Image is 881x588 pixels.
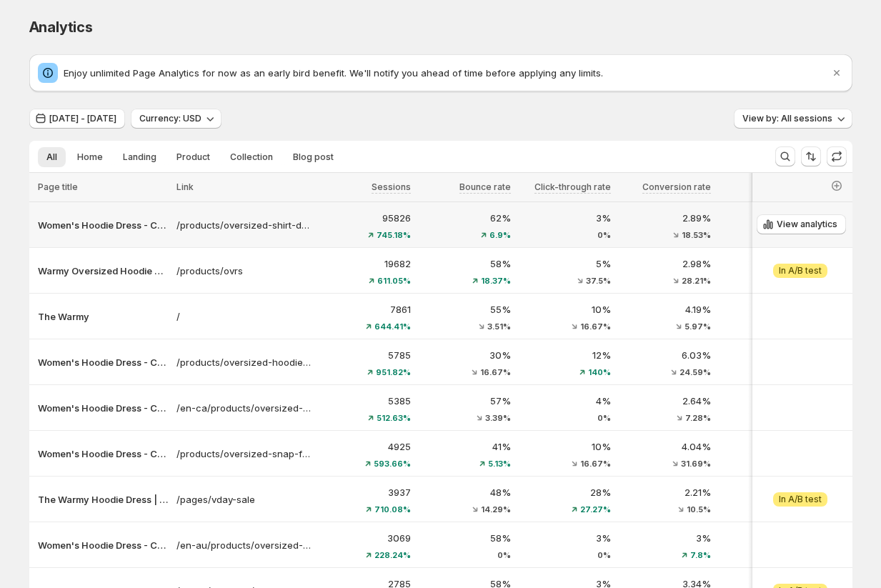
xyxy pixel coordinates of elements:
[38,309,168,324] button: The Warmy
[720,439,811,454] p: 4383
[419,394,511,408] p: 57%
[497,551,511,559] span: 0%
[757,214,846,234] button: View analytics
[176,492,311,507] a: /pages/vday-sale
[319,302,411,317] p: 7861
[827,63,847,83] button: Dismiss notification
[685,414,711,422] span: 7.28%
[139,113,201,124] span: Currency: USD
[580,505,611,514] span: 27.27%
[487,322,511,331] span: 3.51%
[319,485,411,499] p: 3937
[481,276,511,285] span: 18.37%
[374,322,411,331] span: 644.41%
[319,439,411,454] p: 4925
[377,276,411,285] span: 611.05%
[619,485,711,499] p: 2.21%
[376,368,411,377] span: 951.82%
[720,485,811,499] p: 3190
[77,151,103,163] span: Home
[779,494,822,505] span: In A/B test
[489,231,511,239] span: 6.9%
[519,348,611,362] p: 12%
[682,231,711,239] span: 18.53%
[176,538,311,552] p: /en-au/products/oversized-shirt-dress
[64,66,830,80] p: Enjoy unlimited Page Analytics for now as an early bird benefit. We'll notify you ahead of time b...
[597,231,611,239] span: 0%
[230,151,273,163] span: Collection
[374,459,411,468] span: 593.66%
[319,256,411,271] p: 19682
[319,348,411,362] p: 5785
[488,459,511,468] span: 5.13%
[419,348,511,362] p: 30%
[777,219,837,230] span: View analytics
[597,414,611,422] span: 0%
[720,348,811,362] p: 5228
[38,447,168,461] button: Women's Hoodie Dress - Casual Long Sleeve Pullover Sweatshirt Dress
[176,309,311,324] a: /
[485,414,511,422] span: 3.39%
[580,322,611,331] span: 16.67%
[720,531,811,545] p: 2414
[519,211,611,225] p: 3%
[377,414,411,422] span: 512.63%
[419,485,511,499] p: 48%
[619,348,711,362] p: 6.03%
[681,459,711,468] span: 31.69%
[29,109,125,129] button: [DATE] - [DATE]
[720,256,811,271] p: 16689
[372,181,411,192] span: Sessions
[319,394,411,408] p: 5385
[38,492,168,507] p: The Warmy Hoodie Dress | The Perfect Valentine’s Day Gift
[293,151,334,163] span: Blog post
[597,551,611,559] span: 0%
[775,146,795,166] button: Search and filter results
[49,113,116,124] span: [DATE] - [DATE]
[586,276,611,285] span: 37.5%
[619,439,711,454] p: 4.04%
[419,256,511,271] p: 58%
[519,256,611,271] p: 5%
[481,505,511,514] span: 14.29%
[38,538,168,552] button: Women's Hoodie Dress - Casual Long Sleeve Pullover Sweatshirt Dress
[319,211,411,225] p: 95826
[176,355,311,369] a: /products/oversized-hoodie-dress
[779,265,822,276] span: In A/B test
[742,113,832,124] span: View by: All sessions
[720,211,811,225] p: 72139
[419,439,511,454] p: 41%
[176,218,311,232] a: /products/oversized-shirt-dress
[619,211,711,225] p: 2.89%
[680,368,711,377] span: 24.59%
[519,394,611,408] p: 4%
[480,368,511,377] span: 16.67%
[176,264,311,278] a: /products/ovrs
[519,439,611,454] p: 10%
[419,531,511,545] p: 58%
[29,19,93,36] span: Analytics
[519,302,611,317] p: 10%
[38,401,168,415] button: Women's Hoodie Dress - Casual Long Sleeve Pullover Sweatshirt Dress
[38,355,168,369] button: Women's Hoodie Dress - Casual Long Sleeve Pullover Sweatshirt Dress
[685,322,711,331] span: 5.97%
[459,181,511,192] span: Bounce rate
[642,181,711,192] span: Conversion rate
[374,551,411,559] span: 228.24%
[131,109,222,129] button: Currency: USD
[419,211,511,225] p: 62%
[619,256,711,271] p: 2.98%
[519,485,611,499] p: 28%
[176,401,311,415] p: /en-ca/products/oversized-shirt-dress
[176,447,311,461] a: /products/oversized-snap-fit-hoodie
[38,218,168,232] p: Women's Hoodie Dress - Casual Long Sleeve Pullover Sweatshirt Dress
[720,394,811,408] p: 4177
[519,531,611,545] p: 3%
